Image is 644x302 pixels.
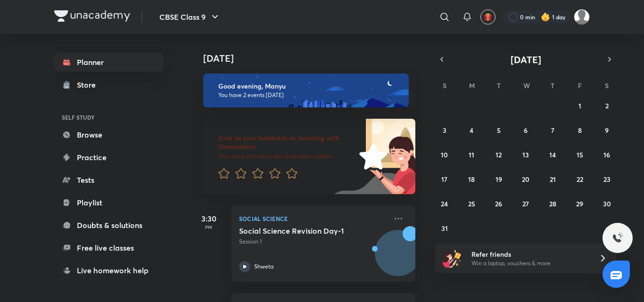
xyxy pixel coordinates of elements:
button: August 6, 2025 [518,122,533,138]
abbr: August 17, 2025 [441,175,447,184]
button: August 9, 2025 [599,122,614,138]
button: August 24, 2025 [437,196,452,211]
abbr: August 18, 2025 [468,175,475,184]
p: Your word will help make Unacademy better [218,153,356,160]
span: [DATE] [511,53,541,66]
img: avatar [484,13,492,21]
abbr: Thursday [551,81,554,90]
abbr: August 30, 2025 [603,199,611,208]
a: Free live classes [54,238,164,257]
button: August 2, 2025 [599,98,614,113]
abbr: August 29, 2025 [576,199,583,208]
abbr: August 27, 2025 [522,199,529,208]
abbr: August 7, 2025 [551,126,554,135]
h6: Give us your feedback on learning with Unacademy [218,134,356,151]
button: August 14, 2025 [545,147,560,162]
img: ttu [612,232,623,244]
button: CBSE Class 9 [154,8,226,26]
button: August 29, 2025 [572,196,587,211]
abbr: Saturday [605,81,609,90]
button: August 11, 2025 [464,147,479,162]
abbr: August 20, 2025 [522,175,529,184]
abbr: August 1, 2025 [578,101,581,110]
abbr: August 12, 2025 [495,150,502,159]
button: avatar [480,9,495,24]
button: August 15, 2025 [572,147,587,162]
abbr: August 31, 2025 [441,224,448,233]
button: August 1, 2025 [572,98,587,113]
abbr: August 8, 2025 [578,126,582,135]
a: Store [54,75,164,94]
img: evening [203,73,409,107]
p: PM [190,224,228,230]
button: August 26, 2025 [491,196,506,211]
button: August 20, 2025 [518,171,533,187]
button: August 22, 2025 [572,171,587,187]
h6: Good evening, Manyu [218,82,400,90]
button: August 19, 2025 [491,171,506,187]
button: August 25, 2025 [464,196,479,211]
img: streak [541,12,550,22]
a: Planner [54,53,164,72]
abbr: August 13, 2025 [522,150,529,159]
abbr: August 14, 2025 [549,150,556,159]
button: August 18, 2025 [464,171,479,187]
abbr: August 10, 2025 [441,150,448,159]
button: August 16, 2025 [599,147,614,162]
button: August 10, 2025 [437,147,452,162]
h5: Social Science Revision Day-1 [239,226,356,236]
a: Tests [54,171,164,189]
abbr: August 28, 2025 [549,199,556,208]
button: August 12, 2025 [491,147,506,162]
h6: Refer friends [471,249,587,259]
abbr: Tuesday [497,81,501,90]
button: August 28, 2025 [545,196,560,211]
button: August 31, 2025 [437,220,452,236]
abbr: August 23, 2025 [603,175,611,184]
abbr: August 15, 2025 [577,150,583,159]
button: August 8, 2025 [572,122,587,138]
button: August 3, 2025 [437,122,452,138]
h5: 3:30 [190,213,228,224]
p: Shweta [254,262,273,271]
p: Session 1 [239,237,387,246]
h4: [DATE] [203,53,425,64]
abbr: August 11, 2025 [469,150,474,159]
abbr: August 22, 2025 [577,175,583,184]
abbr: August 9, 2025 [605,126,609,135]
button: August 21, 2025 [545,171,560,187]
abbr: Friday [578,81,582,90]
abbr: August 26, 2025 [495,199,502,208]
a: Browse [54,125,164,144]
abbr: August 5, 2025 [497,126,501,135]
abbr: Sunday [443,81,446,90]
abbr: August 21, 2025 [550,175,556,184]
h6: SELF STUDY [54,109,164,125]
button: August 27, 2025 [518,196,533,211]
abbr: Monday [469,81,475,90]
button: August 23, 2025 [599,171,614,187]
abbr: August 19, 2025 [495,175,502,184]
img: Company Logo [54,10,130,22]
p: You have 2 events [DATE] [218,91,400,99]
abbr: August 25, 2025 [468,199,475,208]
p: Win a laptop, vouchers & more [471,259,587,268]
img: feedback_image [327,119,415,194]
abbr: August 3, 2025 [443,126,446,135]
button: August 5, 2025 [491,122,506,138]
abbr: August 4, 2025 [470,126,473,135]
a: Doubts & solutions [54,216,164,235]
button: [DATE] [448,53,603,66]
img: referral [443,249,462,268]
p: Social Science [239,213,387,224]
abbr: August 6, 2025 [524,126,528,135]
button: August 7, 2025 [545,122,560,138]
abbr: August 16, 2025 [603,150,610,159]
a: Playlist [54,193,164,212]
a: Practice [54,148,164,167]
button: August 17, 2025 [437,171,452,187]
img: Manyu [574,9,590,25]
button: August 4, 2025 [464,122,479,138]
abbr: Wednesday [523,81,530,90]
button: August 30, 2025 [599,196,614,211]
